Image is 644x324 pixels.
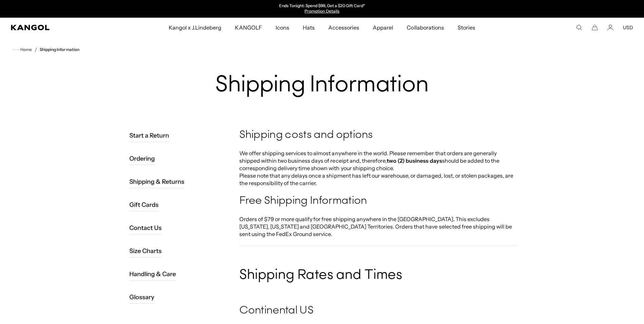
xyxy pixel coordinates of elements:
[239,128,518,142] h4: Shipping costs and options
[239,194,518,208] h4: Free Shipping Information
[252,3,392,14] div: 1 of 2
[129,129,169,142] a: Start a Return
[235,18,262,37] span: KANGOLF
[239,304,518,318] h4: Continental US
[458,18,475,37] span: Stories
[169,18,222,37] span: Kangol x J.Lindeberg
[13,47,32,53] a: Home
[592,24,598,31] button: Cart
[19,47,32,52] span: Home
[321,18,366,37] a: Accessories
[162,18,228,37] a: Kangol x J.Lindeberg
[328,18,359,37] span: Accessories
[239,215,518,238] p: Orders of $79 or more qualify for free shipping anywhere in the [GEOGRAPHIC_DATA]. This excludes ...
[623,24,633,31] button: USD
[129,291,154,304] a: Glossary
[576,24,582,31] summary: Search here
[228,18,269,37] a: KANGOLF
[305,8,339,14] a: Promotion Details
[279,3,365,9] p: Ends Tonight: Spend $99, Get a $20 Gift Card*
[40,47,79,52] a: Shipping Information
[451,18,482,37] a: Stories
[11,25,112,30] a: Kangol
[607,24,613,31] a: Account
[129,245,162,257] a: Size Charts
[129,198,159,211] a: Gift Cards
[366,18,400,37] a: Apparel
[239,268,518,283] h3: Shipping Rates and Times
[252,3,392,14] div: Announcement
[239,149,518,187] p: We offer shipping services to almost anywhere in the world. Please remember that orders are gener...
[373,18,393,37] span: Apparel
[127,73,518,98] h1: Shipping Information
[296,18,321,37] a: Hats
[129,152,155,165] a: Ordering
[32,46,37,54] li: /
[269,18,296,37] a: Icons
[129,268,176,281] a: Handling & Care
[407,18,444,37] span: Collaborations
[129,175,185,188] a: Shipping & Returns
[400,18,450,37] a: Collaborations
[303,18,315,37] span: Hats
[252,3,392,14] slideshow-component: Announcement bar
[387,157,442,164] strong: two (2) business days
[276,18,289,37] span: Icons
[129,221,162,234] a: Contact Us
